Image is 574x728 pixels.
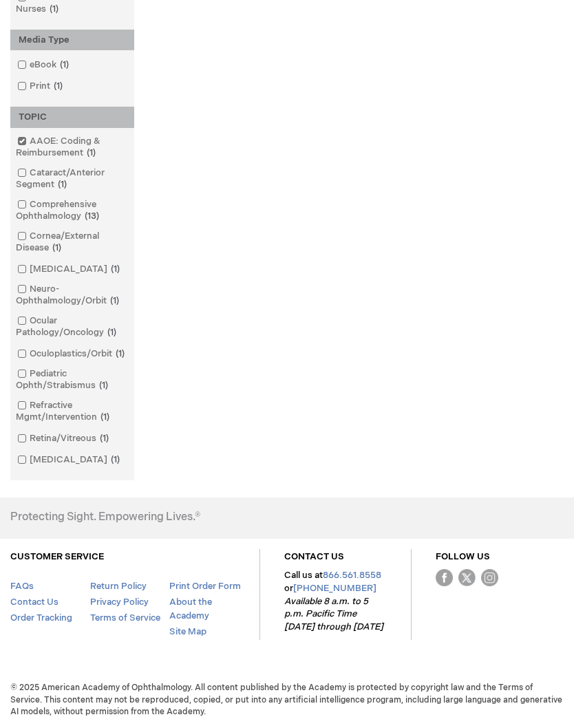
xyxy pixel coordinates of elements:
[284,569,387,633] p: Call us at or
[14,167,131,191] a: Cataract/Anterior Segment1
[104,327,120,338] span: 1
[81,211,103,222] span: 13
[14,135,131,160] a: AAOE: Coding & Reimbursement1
[10,551,104,562] a: CUSTOMER SERVICE
[10,612,72,623] a: Order Tracking
[10,581,34,592] a: FAQs
[169,581,241,592] a: Print Order Form
[10,30,134,51] div: Media Type
[14,198,131,223] a: Comprehensive Ophthalmology13
[14,80,68,93] a: Print1
[293,583,376,594] a: [PHONE_NUMBER]
[14,399,131,424] a: Refractive Mgmt/Intervention1
[169,626,206,637] a: Site Map
[14,314,131,339] a: Ocular Pathology/Oncology1
[458,569,476,586] img: Twitter
[284,596,383,632] em: Available 8 a.m. to 5 p.m. Pacific Time [DATE] through [DATE]
[96,433,112,444] span: 1
[323,570,381,581] a: 866.561.8558
[14,453,125,467] a: [MEDICAL_DATA]1
[46,3,62,14] span: 1
[169,597,212,621] a: About the Academy
[284,551,344,562] a: CONTACT US
[10,107,134,128] div: TOPIC
[90,612,160,623] a: Terms of Service
[90,581,147,592] a: Return Policy
[10,511,200,524] h4: Protecting Sight. Empowering Lives.®
[436,569,453,586] img: Facebook
[14,263,125,276] a: [MEDICAL_DATA]1
[107,295,123,306] span: 1
[14,347,130,361] a: Oculoplastics/Orbit1
[14,283,131,308] a: Neuro-Ophthalmology/Orbit1
[49,242,65,253] span: 1
[14,432,114,445] a: Retina/Vitreous1
[10,597,59,608] a: Contact Us
[50,81,66,92] span: 1
[112,348,128,359] span: 1
[83,147,99,158] span: 1
[14,230,131,255] a: Cornea/External Disease1
[481,569,498,586] img: instagram
[90,597,149,608] a: Privacy Policy
[97,411,113,422] span: 1
[14,367,131,392] a: Pediatric Ophth/Strabismus1
[96,380,111,391] span: 1
[107,454,123,465] span: 1
[436,551,490,562] a: FOLLOW US
[107,264,123,275] span: 1
[56,59,72,70] span: 1
[14,58,74,72] a: eBook1
[54,179,70,190] span: 1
